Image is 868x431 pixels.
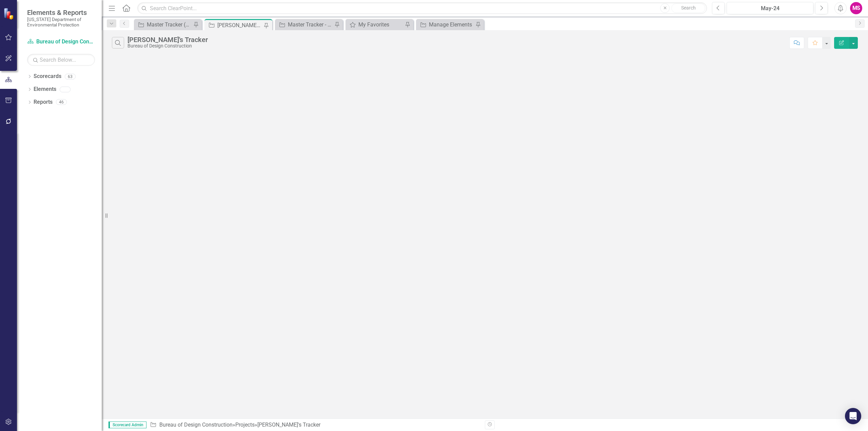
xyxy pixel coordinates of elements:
div: My Favorites [358,20,403,29]
div: 46 [56,99,67,105]
a: Master Tracker - Current User [277,20,333,29]
a: Manage Elements [418,20,474,29]
div: May-24 [729,4,811,13]
div: [PERSON_NAME]'s Tracker [257,422,320,428]
small: [US_STATE] Department of Environmental Protection [27,17,95,28]
span: Search [681,5,696,11]
button: MS [850,2,862,14]
input: Search Below... [27,54,95,66]
div: Bureau of Design Construction [127,43,208,48]
a: Bureau of Design Construction [27,38,95,46]
a: Master Tracker (External) [136,20,192,29]
span: Elements & Reports [27,8,95,17]
a: Bureau of Design Construction [159,422,233,428]
div: [PERSON_NAME]'s Tracker [217,21,262,30]
a: My Favorites [347,20,403,29]
div: [PERSON_NAME]'s Tracker [127,36,208,43]
a: Reports [34,98,53,106]
input: Search ClearPoint... [137,2,707,14]
a: Projects [235,422,255,428]
a: Scorecards [34,73,61,80]
a: Elements [34,85,56,93]
button: Search [671,3,705,13]
button: May-24 [727,2,813,14]
div: Open Intercom Messenger [845,408,861,424]
span: Scorecard Admin [108,422,146,428]
div: 63 [65,74,76,79]
div: Manage Elements [429,20,474,29]
div: Master Tracker (External) [147,20,192,29]
div: Master Tracker - Current User [288,20,333,29]
img: ClearPoint Strategy [3,7,16,20]
div: » » [150,421,480,429]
